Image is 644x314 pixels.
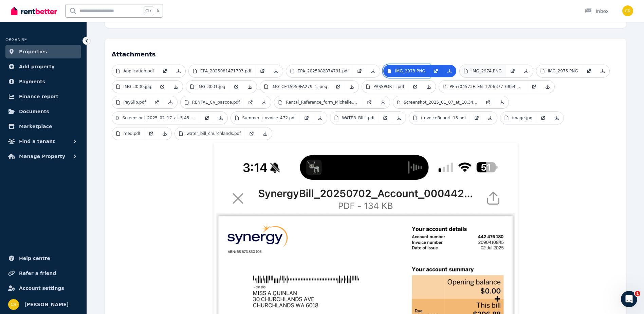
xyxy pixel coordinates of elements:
[330,112,379,124] a: WATER_BILL.pdf
[596,65,609,77] a: Download Attachment
[19,63,55,71] span: Add property
[19,269,56,277] span: Refer a friend
[536,112,550,124] a: Open in new Tab
[19,152,65,160] span: Manage Property
[5,251,81,265] a: Help centre
[186,131,241,136] p: water_bill_churchlands.pdf
[155,81,169,93] a: Open in new Tab
[245,127,258,140] a: Open in new Tab
[214,112,227,124] a: Download Attachment
[548,68,578,74] p: IMG_2975.PNG
[124,131,141,136] p: med.pdf
[8,299,19,310] img: Charles Russell-Smith
[112,46,620,59] h4: Attachments
[585,8,609,15] div: Inbox
[471,68,501,74] p: IMG_2974.PNG
[200,112,214,124] a: Open in new Tab
[19,137,55,145] span: Find a tenant
[5,45,81,58] a: Properties
[536,65,582,77] a: IMG_2975.PNG
[550,112,564,124] a: Download Attachment
[331,81,345,93] a: Open in new Tab
[408,81,422,93] a: Open in new Tab
[150,96,164,108] a: Open in new Tab
[363,96,376,108] a: Open in new Tab
[5,37,27,42] span: ORGANISE
[345,81,358,93] a: Download Attachment
[5,60,81,73] a: Add property
[541,81,554,93] a: Download Attachment
[189,65,256,77] a: EPA_2025081471703.pdf
[124,84,151,89] p: IMG_3030.jpg
[200,68,252,74] p: EPA_2025081471703.pdf
[19,107,49,116] span: Documents
[181,96,244,108] a: RENTAL_CV_pascoe.pdf
[379,112,392,124] a: Open in new Tab
[5,266,81,280] a: Refer a friend
[172,65,185,77] a: Download Attachment
[144,127,158,140] a: Open in new Tab
[231,112,300,124] a: Summer_i_nvoice_472.pdf
[622,5,633,16] img: Charles Russell-Smith
[286,100,358,105] p: Rental_Reference_form_Michelle.pdf
[582,65,596,77] a: Open in new Tab
[5,105,81,118] a: Documents
[243,81,257,93] a: Download Attachment
[421,115,466,121] p: i_nvoiceReport_15.pdf
[11,6,57,16] img: RentBetter
[157,8,159,14] span: k
[422,81,436,93] a: Download Attachment
[342,115,374,121] p: WATER_BILL.pdf
[256,65,269,77] a: Open in new Tab
[506,65,519,77] a: Open in new Tab
[158,127,171,140] a: Download Attachment
[481,96,495,108] a: Open in new Tab
[5,150,81,163] button: Manage Property
[198,84,225,89] p: IMG_3031.jpg
[257,96,271,108] a: Download Attachment
[429,65,443,77] a: Open in new Tab
[112,65,158,77] a: Application.pdf
[313,112,327,124] a: Download Attachment
[19,122,52,130] span: Marketplace
[635,291,640,296] span: 1
[5,281,81,295] a: Account settings
[124,68,154,74] p: Application.pdf
[144,6,154,15] span: Ctrl
[112,81,155,93] a: IMG_3030.jpg
[5,90,81,103] a: Finance report
[229,81,243,93] a: Open in new Tab
[260,81,331,93] a: IMG_CE1A959FA279_1.jpeg
[443,65,456,77] a: Download Attachment
[500,112,536,124] a: image.jpg
[404,100,477,105] p: Screenshot_2025_01_07_at_10.34.32 AM.png
[483,112,497,124] a: Download Attachment
[512,115,532,121] p: image.jpg
[112,112,200,124] a: Screenshot_2025_02_17_at_5.45.24 pm.jpeg
[169,81,183,93] a: Download Attachment
[393,96,481,108] a: Screenshot_2025_01_07_at_10.34.32 AM.png
[272,84,327,89] p: IMG_CE1A959FA279_1.jpeg
[470,112,483,124] a: Open in new Tab
[298,68,349,74] p: EPA_2025082874791.pdf
[242,115,296,121] p: Summer_i_nvoice_472.pdf
[112,96,150,108] a: PaySlip.pdf
[5,135,81,148] button: Find a tenant
[353,65,366,77] a: Open in new Tab
[112,127,145,140] a: med.pdf
[19,284,64,292] span: Account settings
[244,96,257,108] a: Open in new Tab
[395,68,425,74] p: IMG_2973.PNG
[286,65,353,77] a: EPA_2025082874791.pdf
[24,300,69,309] span: [PERSON_NAME]
[122,115,196,121] p: Screenshot_2025_02_17_at_5.45.24 pm.jpeg
[5,120,81,133] a: Marketplace
[192,100,240,105] p: RENTAL_CV_pascoe.pdf
[392,112,406,124] a: Download Attachment
[164,96,177,108] a: Download Attachment
[383,65,429,77] a: IMG_2973.PNG
[409,112,470,124] a: i_nvoiceReport_15.pdf
[300,112,313,124] a: Open in new Tab
[19,77,45,86] span: Payments
[19,48,47,56] span: Properties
